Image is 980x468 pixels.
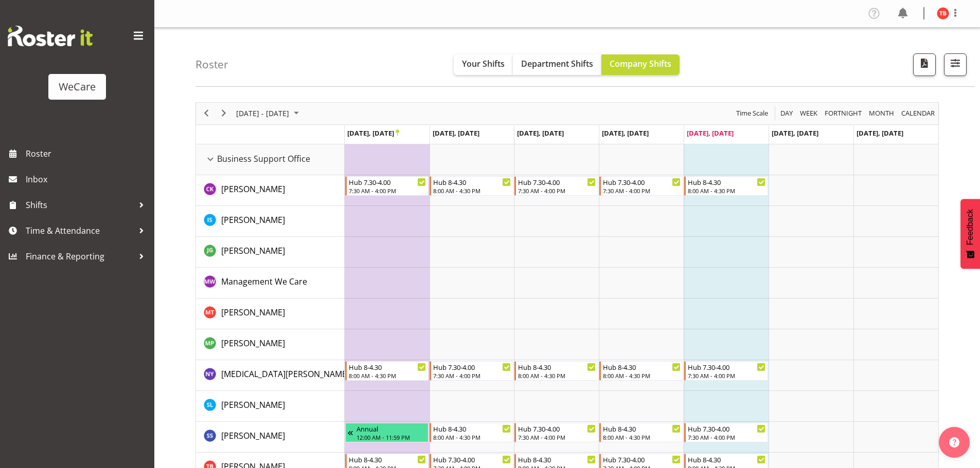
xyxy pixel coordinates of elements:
span: Time Scale [735,107,769,120]
div: Hub 7.30-4.00 [518,177,596,187]
span: Inbox [26,172,149,187]
a: [PERSON_NAME] [221,245,285,257]
span: [PERSON_NAME] [221,399,285,410]
span: [DATE], [DATE] [772,128,818,138]
a: Management We Care [221,275,307,288]
div: Nikita Yates"s event - Hub 8-4.30 Begin From Thursday, September 25, 2025 at 8:00:00 AM GMT+12:00... [599,361,683,381]
span: Week [799,107,818,120]
div: Hub 8-4.30 [433,177,511,187]
a: [MEDICAL_DATA][PERSON_NAME] [221,368,349,380]
div: Hub 8-4.30 [349,362,426,372]
img: help-xxl-2.png [949,437,959,447]
button: Time Scale [735,107,770,120]
span: Shifts [26,197,134,213]
div: Hub 8-4.30 [603,423,681,434]
div: Hub 8-4.30 [688,454,765,464]
div: Savita Savita"s event - Hub 8-4.30 Begin From Thursday, September 25, 2025 at 8:00:00 AM GMT+12:0... [599,423,683,442]
a: [PERSON_NAME] [221,214,285,226]
span: Fortnight [824,107,863,120]
div: Hub 8-4.30 [433,423,511,434]
span: Roster [26,146,149,161]
span: calendar [900,107,936,120]
span: [DATE], [DATE] [857,128,903,138]
div: Hub 8-4.30 [518,454,596,464]
div: Chloe Kim"s event - Hub 8-4.30 Begin From Friday, September 26, 2025 at 8:00:00 AM GMT+12:00 Ends... [684,176,768,196]
span: [PERSON_NAME] [221,307,285,318]
div: Savita Savita"s event - Annual Begin From Friday, September 19, 2025 at 12:00:00 AM GMT+12:00 End... [345,423,429,442]
div: Hub 7.30-4.00 [688,423,765,434]
div: Nikita Yates"s event - Hub 8-4.30 Begin From Wednesday, September 24, 2025 at 8:00:00 AM GMT+12:0... [514,361,598,381]
div: 7:30 AM - 4:00 PM [518,186,596,195]
div: 8:00 AM - 4:30 PM [433,433,511,441]
span: Day [779,107,794,120]
span: [DATE], [DATE] [517,128,564,138]
div: Hub 7.30-4.00 [433,362,511,372]
div: 7:30 AM - 4:00 PM [603,186,681,195]
div: 7:30 AM - 4:00 PM [518,433,596,441]
td: Chloe Kim resource [196,175,345,206]
div: Hub 7.30-4.00 [349,177,426,187]
div: 7:30 AM - 4:00 PM [349,186,426,195]
td: Millie Pumphrey resource [196,329,345,360]
div: Hub 7.30-4.00 [518,423,596,434]
td: Business Support Office resource [196,144,345,175]
a: [PERSON_NAME] [221,306,285,319]
span: [PERSON_NAME] [221,338,285,349]
div: 8:00 AM - 4:30 PM [603,371,681,380]
div: Hub 8-4.30 [518,362,596,372]
div: Hub 7.30-4.00 [603,454,681,464]
button: Next [217,107,231,120]
div: next period [215,103,233,124]
td: Isabel Simcox resource [196,206,345,237]
div: September 22 - 28, 2025 [233,103,305,124]
div: Nikita Yates"s event - Hub 7.30-4.00 Begin From Tuesday, September 23, 2025 at 7:30:00 AM GMT+12:... [430,361,513,381]
button: Timeline Week [798,107,819,120]
span: Company Shifts [610,58,671,69]
div: Hub 8-4.30 [349,454,426,464]
div: Hub 7.30-4.00 [688,362,765,372]
div: previous period [198,103,215,124]
button: Department Shifts [513,54,601,75]
span: [PERSON_NAME] [221,183,285,195]
button: Fortnight [823,107,864,120]
div: Savita Savita"s event - Hub 7.30-4.00 Begin From Wednesday, September 24, 2025 at 7:30:00 AM GMT+... [514,423,598,442]
td: Janine Grundler resource [196,237,345,268]
div: 8:00 AM - 4:30 PM [349,371,426,380]
div: 8:00 AM - 4:30 PM [688,186,765,195]
div: Savita Savita"s event - Hub 7.30-4.00 Begin From Friday, September 26, 2025 at 7:30:00 AM GMT+12:... [684,423,768,442]
a: [PERSON_NAME] [221,337,285,349]
td: Management We Care resource [196,268,345,298]
div: Savita Savita"s event - Hub 8-4.30 Begin From Tuesday, September 23, 2025 at 8:00:00 AM GMT+12:00... [430,423,513,442]
td: Nikita Yates resource [196,360,345,391]
a: [PERSON_NAME] [221,399,285,411]
div: Nikita Yates"s event - Hub 8-4.30 Begin From Monday, September 22, 2025 at 8:00:00 AM GMT+12:00 E... [345,361,429,381]
span: Department Shifts [521,58,593,69]
button: Filter Shifts [944,53,967,76]
span: [DATE], [DATE] [602,128,649,138]
div: 12:00 AM - 11:59 PM [357,433,426,441]
div: 8:00 AM - 4:30 PM [433,186,511,195]
span: [DATE], [DATE] [433,128,479,138]
img: Rosterit website logo [8,26,93,46]
td: Michelle Thomas resource [196,298,345,329]
span: [PERSON_NAME] [221,214,285,226]
span: [DATE], [DATE] [687,128,734,138]
div: Hub 7.30-4.00 [603,177,681,187]
div: Hub 8-4.30 [688,177,765,187]
button: September 2025 [235,107,304,120]
td: Sarah Lamont resource [196,391,345,422]
span: [PERSON_NAME] [221,430,285,441]
span: [MEDICAL_DATA][PERSON_NAME] [221,368,349,380]
div: Nikita Yates"s event - Hub 7.30-4.00 Begin From Friday, September 26, 2025 at 7:30:00 AM GMT+12:0... [684,361,768,381]
a: [PERSON_NAME] [221,429,285,442]
div: Chloe Kim"s event - Hub 7.30-4.00 Begin From Wednesday, September 24, 2025 at 7:30:00 AM GMT+12:0... [514,176,598,196]
button: Your Shifts [454,54,513,75]
div: 7:30 AM - 4:00 PM [433,371,511,380]
div: Chloe Kim"s event - Hub 7.30-4.00 Begin From Thursday, September 25, 2025 at 7:30:00 AM GMT+12:00... [599,176,683,196]
span: Finance & Reporting [26,249,134,264]
button: Previous [200,107,213,120]
div: WeCare [59,79,96,95]
span: [PERSON_NAME] [221,245,285,256]
button: Company Shifts [601,54,680,75]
